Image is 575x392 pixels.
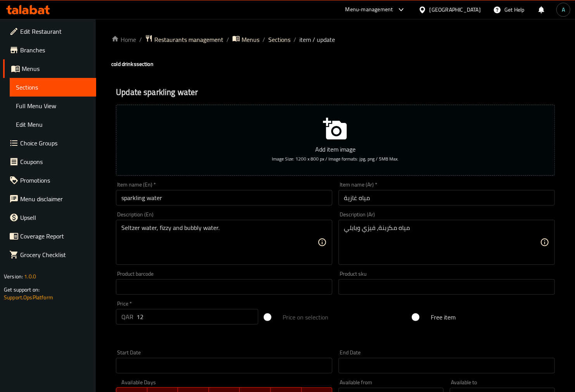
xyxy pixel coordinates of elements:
[4,271,23,281] span: Version:
[20,250,90,259] span: Grocery Checklist
[20,194,90,204] span: Menu disclaimer
[20,231,90,241] span: Coverage Report
[16,101,90,111] span: Full Menu View
[154,35,223,44] span: Restaurants management
[268,35,290,44] a: Sections
[232,35,259,45] a: Menus
[262,35,265,44] li: /
[20,45,90,55] span: Branches
[20,213,90,222] span: Upsell
[272,154,399,163] span: Image Size: 1200 x 800 px / Image formats: jpg, png / 5MB Max.
[20,27,90,36] span: Edit Restaurant
[136,309,258,325] input: Please enter price
[116,86,555,98] h2: Update sparkling water
[3,245,96,264] a: Grocery Checklist
[128,145,543,154] p: Add item image
[10,115,96,134] a: Edit Menu
[22,64,90,73] span: Menus
[24,271,36,281] span: 1.0.0
[10,78,96,97] a: Sections
[20,157,90,166] span: Coupons
[299,35,335,44] span: item / update
[3,41,96,59] a: Branches
[431,313,456,322] span: Free item
[3,208,96,227] a: Upsell
[344,224,540,261] textarea: مياه مكربنة، فيزي وبابلي
[338,190,555,205] input: Enter name Ar
[111,35,136,44] a: Home
[294,35,296,44] li: /
[111,60,559,68] h4: cold drinks section
[111,35,559,45] nav: breadcrumb
[3,134,96,152] a: Choice Groups
[10,97,96,115] a: Full Menu View
[562,5,565,14] span: A
[16,83,90,92] span: Sections
[20,138,90,148] span: Choice Groups
[3,190,96,208] a: Menu disclaimer
[4,285,40,295] span: Get support on:
[345,5,393,14] div: Menu-management
[226,35,229,44] li: /
[338,279,555,295] input: Please enter product sku
[3,22,96,41] a: Edit Restaurant
[20,176,90,185] span: Promotions
[116,190,332,205] input: Enter name En
[145,35,223,45] a: Restaurants management
[3,171,96,190] a: Promotions
[242,35,259,44] span: Menus
[4,292,53,302] a: Support.OpsPlatform
[283,313,328,322] span: Price on selection
[16,120,90,129] span: Edit Menu
[3,59,96,78] a: Menus
[430,5,481,14] div: [GEOGRAPHIC_DATA]
[121,312,133,321] p: QAR
[3,152,96,171] a: Coupons
[139,35,142,44] li: /
[121,224,318,261] textarea: Seltzer water, fizzy and bubbly water.
[116,279,332,295] input: Please enter product barcode
[116,105,555,176] button: Add item imageImage Size: 1200 x 800 px / Image formats: jpg, png / 5MB Max.
[3,227,96,245] a: Coverage Report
